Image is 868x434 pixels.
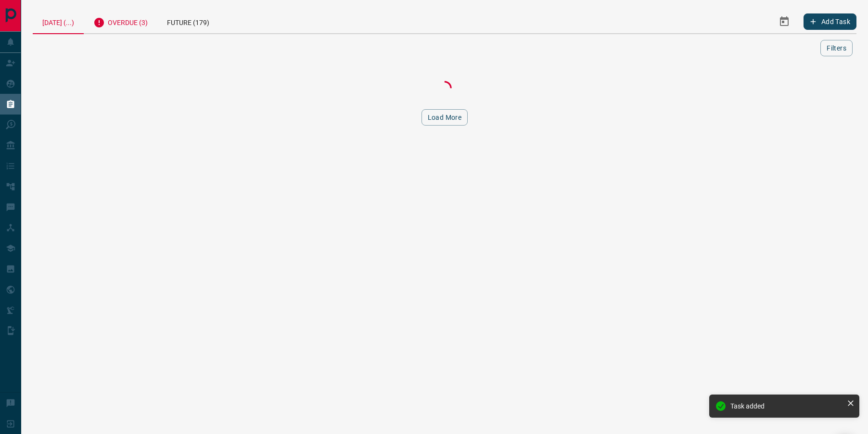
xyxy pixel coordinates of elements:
[820,40,853,56] button: Filters
[421,109,468,126] button: Load More
[33,10,84,34] div: [DATE] (...)
[730,402,843,410] div: Task added
[773,10,796,33] button: Select Date Range
[157,10,219,33] div: Future (179)
[804,13,856,30] button: Add Task
[396,78,493,98] div: Loading
[84,10,157,33] div: Overdue (3)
